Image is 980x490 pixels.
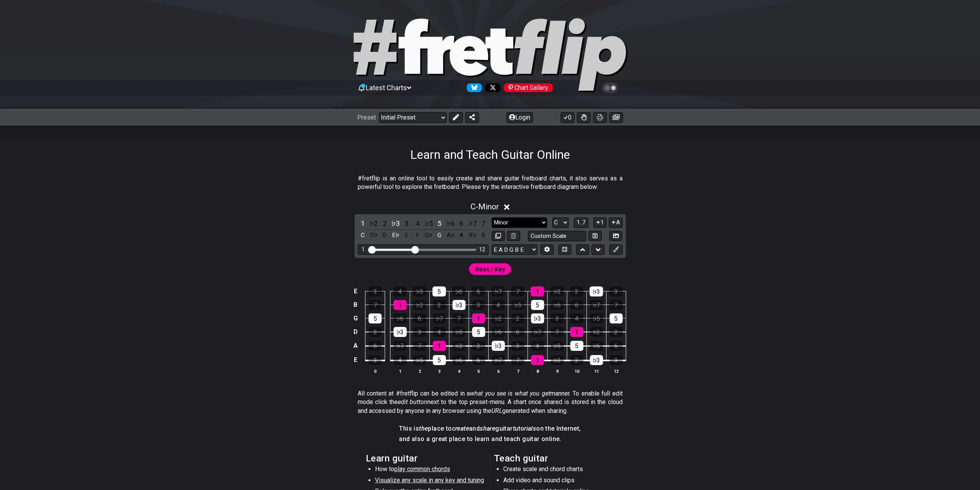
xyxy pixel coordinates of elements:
[506,112,533,123] button: Login
[492,355,505,365] div: ♭7
[540,244,553,255] button: Edit Tuning
[610,341,623,351] div: 6
[478,218,488,229] div: toggle scale degree
[609,244,622,255] button: First click edit preset to enable marker editing
[358,174,623,192] p: #fretflip is an online tool to easily create and share guitar fretboard charts, it also serves as...
[394,341,407,351] div: ♭7
[380,230,390,241] div: toggle pitch class
[432,286,446,296] div: 5
[482,83,501,92] a: Follow #fretflip at X
[593,217,606,228] button: 1
[449,112,463,123] button: Edit Preset
[492,231,505,241] button: Copy
[570,341,583,351] div: 5
[570,300,583,310] div: 6
[531,355,544,365] div: 1
[362,246,365,253] div: 1
[492,341,505,351] div: ♭3
[358,389,623,415] p: All content at #fretflip can be edited in a manner. To enable full edit mode click the next to th...
[610,355,623,365] div: 3
[590,327,603,337] div: ♭2
[366,84,407,92] span: Latest Charts
[394,300,407,310] div: 1
[433,300,446,310] div: 2
[464,83,482,92] a: Follow #fretflip at Bluesky
[424,218,434,229] div: toggle scale degree
[511,355,524,365] div: 7
[503,476,613,487] li: Add video and sound clips
[449,367,469,375] th: 4
[491,286,505,296] div: ♭7
[606,84,615,91] span: Toggle light / dark theme
[610,300,623,310] div: 7
[433,313,446,323] div: ♭7
[357,114,376,121] span: Preset
[452,341,466,351] div: ♭2
[390,230,400,241] div: toggle pitch class
[475,264,505,275] span: First enable full edit mode to edit
[375,477,484,484] span: Visualize any scale in any key and tuning
[570,327,583,337] div: 1
[471,202,499,211] span: C - Minor
[452,313,466,323] div: 7
[576,244,589,255] button: Move up
[479,246,485,253] div: 12
[570,286,583,296] div: 2
[399,435,581,443] h4: and also a great place to learn and teach guitar online.
[472,355,485,365] div: 6
[570,355,583,365] div: 2
[547,367,567,375] th: 9
[465,112,479,123] button: Share Preset
[410,367,429,375] th: 2
[609,217,622,228] button: A
[402,230,412,241] div: toggle pitch class
[531,327,544,337] div: ♭7
[551,300,564,310] div: ♭6
[369,218,379,229] div: toggle scale degree
[398,398,427,406] em: edit button
[531,300,544,310] div: 5
[528,367,547,375] th: 8
[433,355,446,365] div: 5
[399,424,581,433] h4: This is place to and guitar on the Internet,
[590,313,603,323] div: ♭5
[492,300,505,310] div: 4
[433,327,446,337] div: 4
[413,300,426,310] div: ♭2
[513,425,536,432] em: tutorials
[511,341,524,351] div: 3
[593,112,607,123] button: Print
[419,425,428,432] em: the
[472,300,485,310] div: 3
[413,341,426,351] div: 7
[446,230,456,241] div: toggle pitch class
[478,230,488,241] div: toggle pitch class
[591,244,605,255] button: Move down
[413,286,426,296] div: ♭5
[369,300,382,310] div: 7
[469,367,488,375] th: 5
[494,454,615,463] h2: Teach guitar
[413,327,426,337] div: 3
[452,355,466,365] div: ♭6
[501,83,553,92] a: #fretflip at Pinterest
[551,313,564,323] div: 3
[511,313,524,323] div: 2
[452,300,466,310] div: ♭3
[369,313,382,323] div: 5
[394,327,407,337] div: ♭3
[375,465,485,476] li: How to
[351,298,360,312] td: B
[610,327,623,337] div: 2
[393,286,407,296] div: 4
[609,286,623,296] div: 3
[472,313,485,323] div: 1
[531,313,544,323] div: ♭3
[590,355,603,365] div: ♭3
[492,327,505,337] div: ♭6
[369,341,382,351] div: 6
[413,313,426,323] div: 6
[609,231,622,241] button: Create Image
[412,218,422,229] div: toggle scale degree
[492,244,538,255] select: Tuning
